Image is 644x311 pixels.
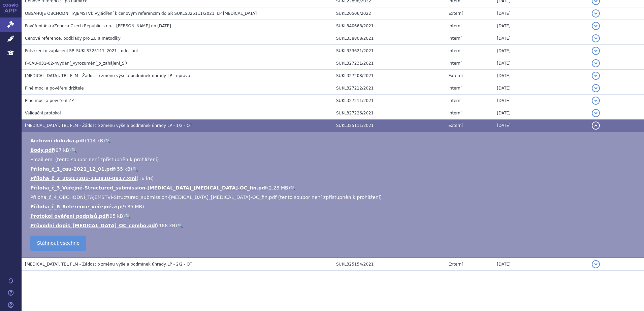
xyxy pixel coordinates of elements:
td: [DATE] [493,57,588,70]
td: SUKL338808/2021 [333,32,445,45]
button: detail [592,84,600,92]
a: Body.pdf [30,147,54,153]
a: Příloha_č_1_cau-2021_12_01.pdf [30,166,115,172]
td: [DATE] [493,45,588,57]
button: detail [592,97,600,105]
td: SUKL340668/2021 [333,20,445,32]
span: Interní [448,61,461,66]
span: LYNPARZA, TBL FLM - Žádost o změnu výše a podmínek úhrady LP - oprava [25,73,190,78]
td: SUKL325154/2021 [333,258,445,271]
a: 🔍 [105,138,111,143]
td: [DATE] [493,119,588,132]
span: 2.28 MB [269,185,288,191]
td: [DATE] [493,70,588,82]
button: detail [592,59,600,67]
span: Interní [448,111,461,115]
span: Interní [448,36,461,41]
a: 🔍 [125,213,131,219]
span: Příloha_č_4_OBCHODNÍ_TAJEMSTVÍ-Structured_submission-[MEDICAL_DATA]_[MEDICAL_DATA]-OC_fin.pdf (te... [30,195,382,200]
td: SUKL327212/2021 [333,82,445,95]
a: Příloha_č_6_Reference_veřejné.zip [30,204,121,209]
li: ( ) [30,137,637,144]
li: ( ) [30,147,637,153]
td: SUKL327231/2021 [333,57,445,70]
td: SUKL333621/2021 [333,45,445,57]
span: LYNPARZA, TBL FLM - Žádost o změnu výše a podmínek úhrady LP - 1/2 - OT [25,123,192,128]
span: Validační protokol [25,111,61,115]
td: SUKL327226/2021 [333,107,445,119]
button: detail [592,22,600,30]
span: Potvrzení o zaplacení SP_SUKLS325111_2021 - odeslání [25,48,138,53]
button: detail [592,72,600,80]
span: 55 kB [117,166,130,172]
td: SUKL327208/2021 [333,70,445,82]
span: Pověření AstraZeneca Czech Republic s.r.o. - Michal Kostern do 31.12.2022 [25,24,171,28]
button: detail [592,47,600,55]
span: 114 kB [87,138,103,143]
td: [DATE] [493,32,588,45]
span: Interní [448,98,461,103]
span: Email.eml (tento soubor není zpřístupněn k prohlížení) [30,157,159,162]
span: F-CAU-031-02-4vydání_Vyrozumění_o_zahájení_SŘ [25,61,127,66]
span: Externí [448,73,462,78]
a: Stáhnout všechno [30,236,86,251]
li: ( ) [30,166,637,172]
td: SUKL327211/2021 [333,95,445,107]
span: 16 kB [138,176,152,181]
a: Průvodní dopis_[MEDICAL_DATA]_OC_combo.pdf [30,223,157,228]
button: detail [592,34,600,42]
span: Interní [448,24,461,28]
td: [DATE] [493,95,588,107]
button: detail [592,122,600,130]
li: ( ) [30,213,637,219]
button: detail [592,109,600,117]
a: Protokol ověření podpisů.pdf [30,213,108,219]
a: 🔍 [132,166,138,172]
span: OBSAHUJE OBCHODNÍ TAJEMSTVÍ: Vyjádření k cenovým referencím do SŘ SUKLS325111/2021, LP LYNPARZA [25,11,257,16]
a: Příloha_č_3_Veřejné-Structured_submission-[MEDICAL_DATA]_[MEDICAL_DATA]-OC_fin.pdf [30,185,267,191]
td: SUKL20506/2022 [333,7,445,20]
a: 🔍 [177,223,183,228]
a: 🔍 [290,185,296,191]
li: ( ) [30,175,637,182]
a: Příloha_č_2_20211201-113810-0817.xml [30,176,137,181]
td: [DATE] [493,7,588,20]
td: [DATE] [493,20,588,32]
button: detail [592,260,600,268]
span: Plné moci a pověření držitele [25,86,84,91]
span: Externí [448,123,462,128]
li: ( ) [30,203,637,210]
span: 188 kB [159,223,175,228]
span: 95 kB [109,213,123,219]
span: Externí [448,262,462,267]
a: 🔍 [71,147,77,153]
td: [DATE] [493,258,588,271]
td: [DATE] [493,107,588,119]
span: Externí [448,11,462,16]
span: 9.35 MB [123,204,142,209]
li: ( ) [30,222,637,229]
span: 97 kB [56,147,69,153]
td: [DATE] [493,82,588,95]
a: Archivní doložka.pdf [30,138,85,143]
button: detail [592,9,600,18]
span: Cenové reference, podklady pro ZÚ a metodiky [25,36,121,41]
td: SUKL325111/2021 [333,119,445,132]
span: Plné moci a pověření ZP [25,98,74,103]
li: ( ) [30,184,637,191]
span: Interní [448,48,461,53]
span: Interní [448,86,461,91]
span: LYNPARZA, TBL FLM - Žádost o změnu výše a podmínek úhrady LP - 2/2 - OT [25,262,192,267]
